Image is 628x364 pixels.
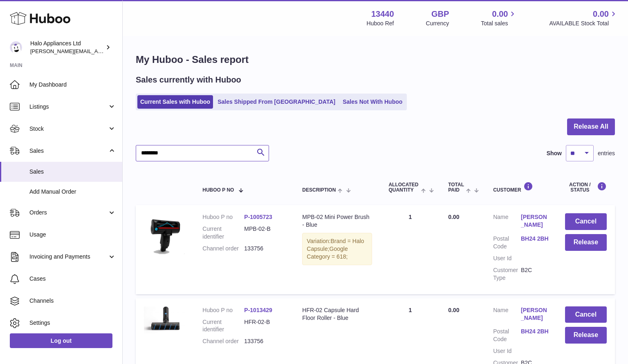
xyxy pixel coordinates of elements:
[593,9,609,20] span: 0.00
[493,306,521,324] dt: Name
[202,245,244,252] dt: Channel order
[492,9,508,20] span: 0.00
[302,233,372,265] div: Variation:
[371,9,394,20] strong: 13440
[340,95,405,109] a: Sales Not With Huboo
[521,306,549,322] a: [PERSON_NAME]
[244,337,286,345] dd: 133756
[426,20,449,27] div: Currency
[481,9,517,27] a: 0.00 Total sales
[215,95,338,109] a: Sales Shipped From [GEOGRAPHIC_DATA]
[29,125,108,133] span: Stock
[29,275,116,283] span: Cases
[137,95,213,109] a: Current Sales with Huboo
[10,41,22,54] img: paul@haloappliances.com
[565,306,607,323] button: Cancel
[448,307,459,313] span: 0.00
[202,213,244,221] dt: Huboo P no
[29,319,116,327] span: Settings
[380,205,440,294] td: 1
[448,182,464,193] span: Total paid
[565,327,607,344] button: Release
[481,20,517,27] span: Total sales
[431,9,449,20] strong: GBP
[493,347,521,355] dt: User Id
[549,20,618,27] span: AVAILABLE Stock Total
[29,209,108,217] span: Orders
[565,182,607,193] div: Action / Status
[598,150,615,157] span: entries
[244,318,286,334] dd: HFR-02-B
[549,9,618,27] a: 0.00 AVAILABLE Stock Total
[144,213,185,254] img: mini-power-brush-V3.png
[202,225,244,241] dt: Current identifier
[307,246,348,260] span: Google Category = 618;
[30,40,104,55] div: Halo Appliances Ltd
[367,20,394,27] div: Huboo Ref
[29,147,108,155] span: Sales
[493,255,521,262] dt: User Id
[202,306,244,314] dt: Huboo P no
[244,214,272,220] a: P-1005723
[493,266,521,282] dt: Customer Type
[565,234,607,251] button: Release
[29,81,116,89] span: My Dashboard
[521,328,549,335] a: BH24 2BH
[136,74,241,85] h2: Sales currently with Huboo
[30,48,164,54] span: [PERSON_NAME][EMAIL_ADDRESS][DOMAIN_NAME]
[29,168,116,176] span: Sales
[567,118,615,135] button: Release All
[521,213,549,229] a: [PERSON_NAME]
[29,103,108,111] span: Listings
[493,235,521,250] dt: Postal Code
[307,238,364,252] span: Brand = Halo Capsule;
[302,213,372,229] div: MPB-02 Mini Power Brush - Blue
[565,213,607,230] button: Cancel
[244,225,286,241] dd: MPB-02-B
[521,235,549,243] a: BH24 2BH
[29,188,116,196] span: Add Manual Order
[302,188,336,193] span: Description
[244,307,272,313] a: P-1013429
[302,306,372,322] div: HFR-02 Capsule Hard Floor Roller - Blue
[202,188,234,193] span: Huboo P no
[202,337,244,345] dt: Channel order
[493,182,549,193] div: Customer
[388,182,419,193] span: ALLOCATED Quantity
[521,266,549,282] dd: B2C
[29,297,116,305] span: Channels
[244,245,286,252] dd: 133756
[493,328,521,343] dt: Postal Code
[202,318,244,334] dt: Current identifier
[29,231,116,239] span: Usage
[144,306,185,333] img: 1727897548.jpg
[547,150,562,157] label: Show
[10,333,112,348] a: Log out
[448,214,459,220] span: 0.00
[136,53,615,66] h1: My Huboo - Sales report
[29,253,108,261] span: Invoicing and Payments
[493,213,521,231] dt: Name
